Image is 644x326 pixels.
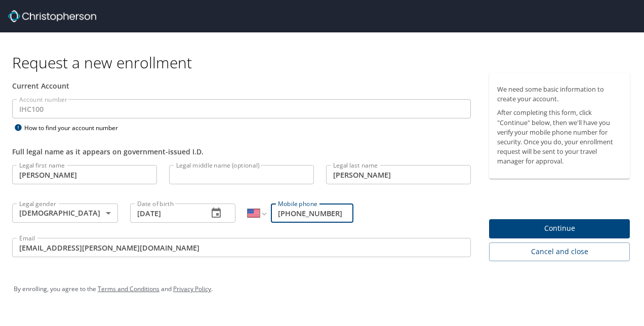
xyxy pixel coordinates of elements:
[14,276,630,302] div: By enrolling, you agree to the and .
[12,203,118,223] div: [DEMOGRAPHIC_DATA]
[12,53,638,72] h1: Request a new enrollment
[12,146,471,157] div: Full legal name as it appears on government-issued I.D.
[497,108,622,166] p: After completing this form, click "Continue" below, then we'll have you verify your mobile phone ...
[497,222,622,235] span: Continue
[8,10,96,22] img: cbt logo
[98,284,159,293] a: Terms and Conditions
[173,284,211,293] a: Privacy Policy
[271,203,353,223] input: Enter phone number
[130,203,200,223] input: MM/DD/YYYY
[489,219,630,239] button: Continue
[489,242,630,261] button: Cancel and close
[12,80,471,91] div: Current Account
[497,246,622,258] span: Cancel and close
[12,121,139,134] div: How to find your account number
[497,85,622,104] p: We need some basic information to create your account.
